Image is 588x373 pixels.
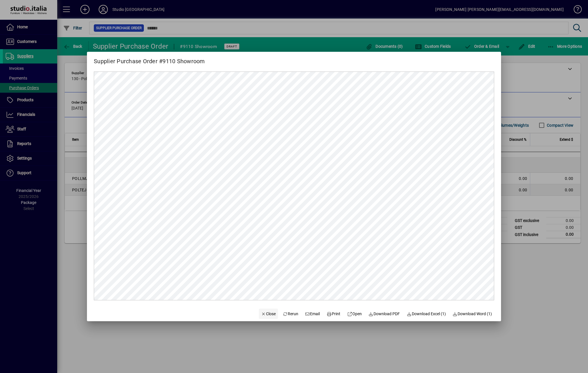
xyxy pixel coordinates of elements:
button: Close [259,309,278,319]
button: Print [324,309,343,319]
a: Open [345,309,364,319]
button: Download Excel (1) [404,309,448,319]
span: Download Excel (1) [407,311,446,317]
span: Print [327,311,340,317]
button: Email [303,309,322,319]
a: Download PDF [366,309,402,319]
span: Email [305,311,320,317]
span: Rerun [283,311,298,317]
span: Open [347,311,362,317]
span: Download PDF [369,311,400,317]
span: Download Word (1) [453,311,492,317]
span: Close [261,311,276,317]
h2: Supplier Purchase Order #9110 Showroom [87,52,212,66]
button: Download Word (1) [450,309,494,319]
